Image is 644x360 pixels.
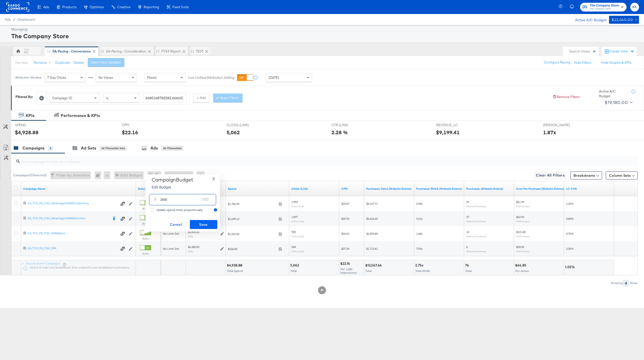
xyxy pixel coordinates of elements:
label: Active [140,252,151,255]
a: The total value of the purchase actions divided by spend tracked by your Custom Audience pixel on... [416,187,462,191]
div: This View: [15,61,28,65]
sub: Per Purchase [516,250,529,253]
span: $226.80 [228,247,277,251]
span: 27 [466,215,469,219]
div: Rows [630,281,638,285]
span: 0.84% [566,217,574,220]
span: $5,626.65 [366,217,378,220]
button: Cancel [162,220,190,229]
div: 4 [48,146,53,150]
div: $ [152,196,158,205]
a: SA_TCS_FB_CNV_DPA [28,246,117,251]
sub: Website Purchases [466,235,486,238]
button: X [210,177,217,180]
span: [DATE] [269,75,279,80]
div: Drag to reorder tab [191,50,194,52]
span: Save [192,221,215,228]
div: 2.28 % [331,129,348,136]
button: Column Sets [606,171,638,179]
p: Edit Budget [152,184,193,189]
sub: Per Purchase [516,235,529,238]
div: 5,062 [290,263,301,268]
div: Drag to reorder tab [156,50,159,52]
button: Breakdowns [570,171,602,179]
div: SA-Pacing - Consideration [106,49,146,54]
a: 1/0 Purchases / Clicks [566,187,612,191]
span: Optimize [90,5,104,9]
span: $1,780.39 [228,202,277,206]
span: Per 1,000 Impressions [340,267,357,274]
sub: Clicks (Link) [291,220,304,223]
span: Feed Suite [172,5,189,9]
sub: Per Purchase [516,220,529,223]
sub: Website Purchases [466,220,486,223]
span: No Views [98,75,113,80]
a: The total value of the purchase actions tracked by your Custom Audience pixel on your website aft... [366,187,412,191]
div: $22.16 [340,261,351,266]
div: $64.85 [515,263,528,268]
div: 76 [465,263,470,268]
span: Campaign ID [52,96,72,100]
sub: Website Purchases [466,205,486,208]
div: Ads [150,145,158,151]
sub: Website Purchases [466,250,486,253]
sub: Daily [188,235,193,238]
div: 2.75x [415,263,425,268]
div: Campaigns [22,145,44,151]
span: $20.76 [341,217,349,220]
button: Configure Pacing [540,58,574,67]
label: Use Unified Attribution Setting: [188,75,235,80]
a: SA_TCS_FB_CNV_AdvantageDABARetention [28,216,109,221]
input: Search Campaigns by Name, ID or Objective [20,154,579,164]
span: 1.68x [416,232,423,235]
a: The number of times a purchase was made tracked by your Custom Audience pixel on your website aft... [466,187,512,191]
button: + Add [193,93,209,102]
span: / [11,17,17,21]
div: Ad Sets [81,145,96,151]
span: CTR (LINK) [331,123,369,127]
input: Enter your budget [160,192,200,203]
span: 1.25% [566,202,574,205]
div: Drag to reorder tab [47,50,50,52]
span: $101.88 [516,230,526,234]
div: KPIs [26,113,34,118]
span: Total Spend [227,269,243,273]
div: $22.16 [122,129,138,136]
button: Rename [30,58,56,67]
span: Total ROAS [415,269,430,273]
span: The Company Store [590,7,619,11]
span: Per Action [515,269,529,273]
span: $28.35 [516,245,524,249]
button: Clear All Filters [534,171,567,179]
span: 928 [291,230,296,234]
div: $9,199.41 [436,129,460,136]
div: KK [24,50,28,55]
span: $26.53 [341,232,349,235]
span: Reporting [144,5,159,9]
span: 2.34x [416,202,423,205]
div: $19,180.00 [605,99,628,106]
span: Update spend limits proportionally [156,208,203,212]
span: $1,222.56 [228,232,277,236]
div: FY24 Report [161,49,181,54]
sub: Per Purchase [516,205,529,208]
label: Active [140,237,151,240]
span: $27.24 [341,247,349,250]
div: 0 [95,171,104,179]
div: Filtered By: [15,94,33,99]
span: $20.67 [341,202,349,205]
div: Create View [609,49,634,54]
div: Attribution Window: [15,76,42,79]
a: The average cost for each purchase tracked by your Custom Audience pixel on your website after pe... [516,187,564,191]
sub: Clicks (Link) [291,205,304,208]
a: Shows the current state of your Ad Campaign. [138,187,159,191]
div: Performance & KPIs [61,113,100,118]
span: 3.31x [416,217,423,220]
span: Dashboard [17,17,35,21]
div: $13,567.66 [365,263,383,268]
span: The Company Store [590,3,619,8]
button: The Company StoreThe Company Store [580,3,627,11]
span: Cancel [164,221,188,228]
div: Search Views [569,49,596,54]
span: $4,167.71 [366,202,378,205]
